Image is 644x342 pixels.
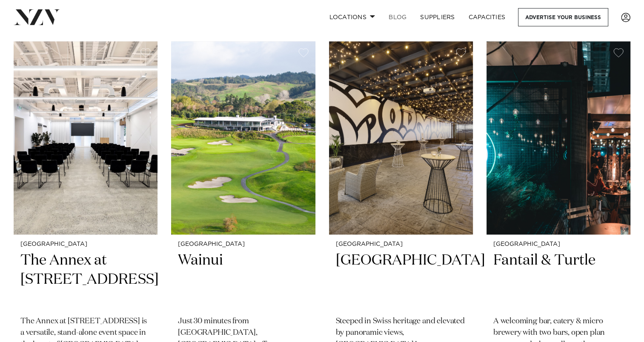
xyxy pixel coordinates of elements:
[493,251,624,308] h2: Fantail & Turtle
[178,251,308,308] h2: Wainui
[493,241,624,248] small: [GEOGRAPHIC_DATA]
[336,241,466,248] small: [GEOGRAPHIC_DATA]
[382,8,413,26] a: BLOG
[20,241,151,248] small: [GEOGRAPHIC_DATA]
[336,251,466,308] h2: [GEOGRAPHIC_DATA]
[322,8,382,26] a: Locations
[413,8,461,26] a: SUPPLIERS
[462,8,512,26] a: Capacities
[14,9,60,25] img: nzv-logo.png
[518,8,608,26] a: Advertise your business
[178,241,308,248] small: [GEOGRAPHIC_DATA]
[20,251,151,308] h2: The Annex at [STREET_ADDRESS]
